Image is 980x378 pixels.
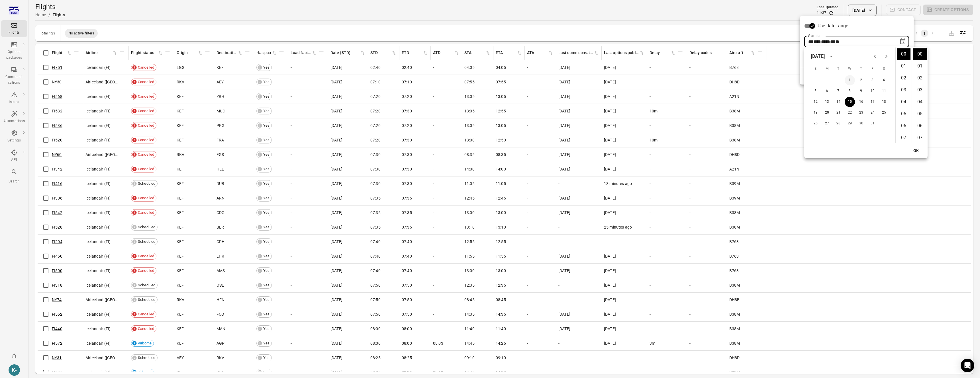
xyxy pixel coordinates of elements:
[822,118,832,129] button: 27
[810,97,821,107] button: 12
[845,75,855,85] button: 1
[833,97,844,107] button: 14
[845,97,855,107] button: 15
[856,97,866,107] button: 16
[896,47,912,143] ul: Select hours
[818,22,848,29] span: Use date range
[913,108,927,120] li: 5 minutes
[881,51,892,62] button: Next month
[913,72,927,84] li: 2 minutes
[867,97,878,107] button: 17
[821,40,830,44] span: Year
[913,132,927,143] li: 7 minutes
[913,60,927,72] li: 1 minutes
[879,63,889,75] span: Saturday
[856,63,866,75] span: Thursday
[913,96,927,108] li: 4 minutes
[830,40,836,44] span: Hours
[822,86,832,96] button: 6
[867,108,878,118] button: 24
[810,108,821,118] button: 19
[913,84,927,96] li: 3 minutes
[897,60,910,72] li: 1 hours
[867,63,878,75] span: Friday
[822,108,832,118] button: 20
[856,118,866,129] button: 30
[810,86,821,96] button: 5
[833,63,844,75] span: Tuesday
[912,47,928,143] ul: Select minutes
[856,108,866,118] button: 23
[845,63,855,75] span: Wednesday
[879,75,889,85] button: 4
[913,120,927,132] li: 6 minutes
[856,75,866,85] button: 2
[897,132,910,143] li: 7 hours
[867,86,878,96] button: 10
[879,108,889,118] button: 25
[814,40,821,44] span: Month
[836,40,839,44] span: Minutes
[879,97,889,107] button: 18
[897,36,908,47] button: Choose date, selected date is Oct 15, 2025
[808,33,823,38] label: Start date
[897,96,910,108] li: 4 hours
[808,40,814,44] span: Day
[897,120,910,132] li: 6 hours
[833,108,844,118] button: 21
[822,97,832,107] button: 13
[845,108,855,118] button: 22
[897,48,910,60] li: 0 hours
[961,359,974,372] div: Open Intercom Messenger
[879,86,889,96] button: 11
[897,108,910,120] li: 5 hours
[869,51,881,62] button: Previous month
[845,86,855,96] button: 8
[867,118,878,129] button: 31
[833,86,844,96] button: 7
[845,118,855,129] button: 29
[856,86,866,96] button: 9
[913,48,927,60] li: 0 minutes
[826,52,836,61] button: calendar view is open, switch to year view
[867,75,878,85] button: 3
[833,118,844,129] button: 28
[822,63,832,75] span: Monday
[811,53,825,60] div: [DATE]
[810,118,821,129] button: 26
[897,84,910,96] li: 3 hours
[897,72,910,84] li: 2 hours
[810,63,821,75] span: Sunday
[907,145,925,156] button: OK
